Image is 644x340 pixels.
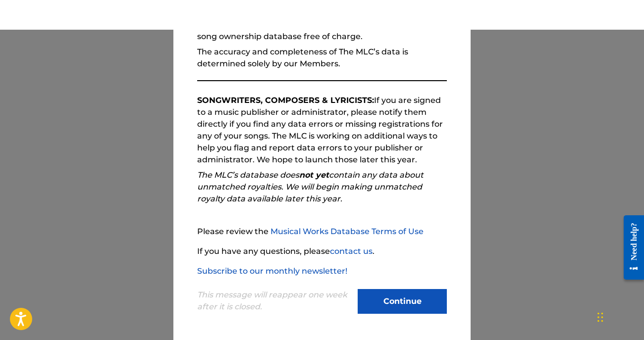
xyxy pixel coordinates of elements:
div: Widget de chat [594,292,644,340]
strong: not yet [299,170,329,180]
a: Subscribe to our monthly newsletter! [197,266,347,276]
p: If you are signed to a music publisher or administrator, please notify them directly if you find ... [197,95,447,166]
p: Please review the [197,226,447,238]
em: The MLC’s database does contain any data about unmatched royalties. We will begin making unmatche... [197,170,424,203]
iframe: Resource Center [616,206,644,288]
p: The Public Work Search allows anyone to search The MLC’s song ownership database free of charge. [197,19,447,43]
p: This message will reappear one week after it is closed. [197,289,352,313]
button: Continue [358,289,447,314]
a: Musical Works Database Terms of Use [270,227,424,236]
div: Glisser [597,302,603,332]
a: contact us [330,246,373,256]
iframe: Chat Widget [594,292,644,340]
p: The accuracy and completeness of The MLC’s data is determined solely by our Members. [197,46,447,70]
strong: SONGWRITERS, COMPOSERS & LYRICISTS: [197,96,374,105]
p: If you have any questions, please . [197,245,447,257]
